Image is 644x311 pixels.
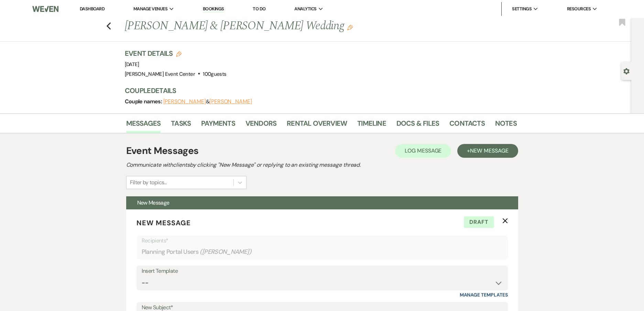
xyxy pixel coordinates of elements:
h1: [PERSON_NAME] & [PERSON_NAME] Wedding [125,18,433,34]
span: New Message [137,218,191,227]
button: [PERSON_NAME] [163,99,206,104]
a: Manage Templates [460,292,508,298]
span: 100 guests [203,71,226,77]
button: Log Message [395,144,451,158]
h3: Couple Details [125,86,510,95]
span: New Message [137,199,170,206]
span: Settings [512,6,532,12]
p: Recipients* [142,236,503,245]
div: Planning Portal Users [142,245,503,259]
span: [DATE] [125,61,139,68]
button: Open lead details [623,68,630,74]
div: Insert Template [142,266,503,276]
a: Payments [201,118,235,133]
span: Log Message [405,147,441,154]
h1: Event Messages [126,144,199,158]
span: Manage Venues [133,6,167,12]
div: Filter by topics... [130,178,167,187]
a: To Do [253,6,265,12]
span: Draft [464,216,494,228]
a: Docs & Files [396,118,439,133]
a: Timeline [357,118,386,133]
a: Messages [126,118,161,133]
h2: Communicate with clients by clicking "New Message" or replying to an existing message thread. [126,161,518,169]
a: Vendors [245,118,276,133]
a: Notes [495,118,517,133]
span: ( [PERSON_NAME] ) [200,247,251,257]
span: & [163,98,252,105]
h3: Event Details [125,49,227,58]
button: Edit [347,24,353,30]
span: Resources [567,6,591,12]
img: Weven Logo [32,2,58,16]
a: Rental Overview [287,118,347,133]
a: Dashboard [80,6,105,12]
span: [PERSON_NAME] Event Center [125,71,195,77]
button: +New Message [457,144,518,158]
a: Tasks [171,118,191,133]
button: [PERSON_NAME] [209,99,252,104]
a: Bookings [203,6,224,12]
span: Couple names: [125,98,163,105]
a: Contacts [449,118,485,133]
span: Analytics [294,6,316,12]
span: New Message [470,147,508,154]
